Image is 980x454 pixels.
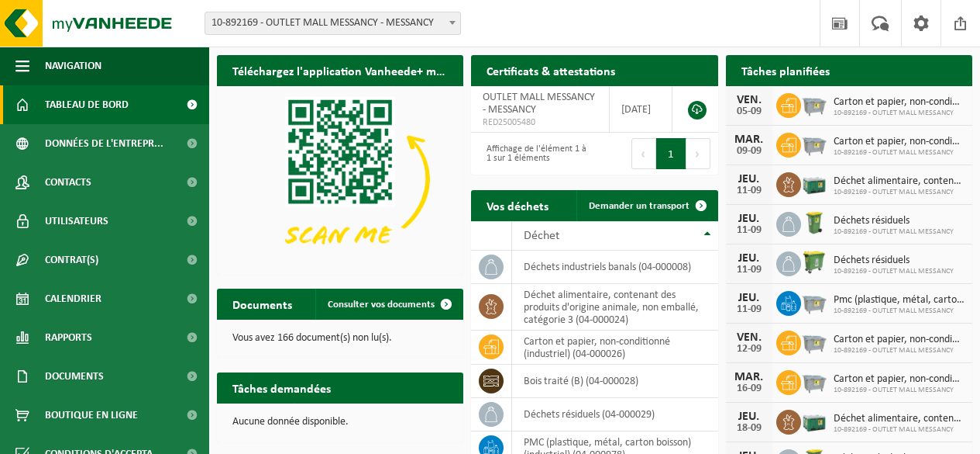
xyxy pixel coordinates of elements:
td: déchets résiduels (04-000029) [512,398,717,431]
div: 12-09 [734,344,765,355]
span: RED25005480 [483,116,597,129]
span: 10-892169 - OUTLET MALL MESSANCY [834,425,965,435]
span: Carton et papier, non-conditionné (industriel) [834,136,965,148]
div: 09-09 [734,146,765,157]
img: WB-2500-GAL-GY-01 [801,368,827,394]
span: 10-892169 - OUTLET MALL MESSANCY [834,227,954,237]
img: WB-0770-HPE-GN-50 [801,249,827,276]
span: 10-892169 - OUTLET MALL MESSANCY [834,346,965,355]
div: VEN. [734,94,765,106]
button: Previous [631,138,656,169]
div: JEU. [734,213,765,225]
span: 10-892169 - OUTLET MALL MESSANCY [834,386,965,395]
div: 11-09 [734,304,765,315]
span: 10-892169 - OUTLET MALL MESSANCY [834,109,965,118]
h2: Documents [217,289,308,319]
div: JEU. [734,292,765,304]
div: 11-09 [734,265,765,276]
div: 11-09 [734,225,765,236]
h2: Tâches demandées [217,373,346,403]
button: 1 [656,138,686,169]
span: 10-892169 - OUTLET MALL MESSANCY - MESSANCY [205,12,461,35]
span: 10-892169 - OUTLET MALL MESSANCY - MESSANCY [205,12,460,34]
span: Documents [45,357,104,396]
span: Déchet alimentaire, contenant des produits d'origine animale, non emballé, catég... [834,175,965,188]
span: Tableau de bord [45,85,129,124]
span: Rapports [45,318,92,357]
div: 16-09 [734,383,765,394]
a: Demander un transport [576,190,717,221]
img: Download de VHEPlus App [217,86,463,272]
td: bois traité (B) (04-000028) [512,365,717,398]
span: Données de l'entrepr... [45,124,163,163]
span: 10-892169 - OUTLET MALL MESSANCY [834,148,965,158]
span: Boutique en ligne [45,396,138,435]
div: MAR. [734,371,765,383]
div: 11-09 [734,185,765,196]
img: PB-LB-0680-HPE-GN-01 [801,170,827,196]
h2: Téléchargez l'application Vanheede+ maintenant! [217,55,463,85]
div: Affichage de l'élément 1 à 1 sur 1 éléments [479,137,586,171]
p: Vous avez 166 document(s) non lu(s). [232,333,448,344]
h2: Tâches planifiées [726,55,845,85]
span: Contrat(s) [45,241,98,279]
td: déchet alimentaire, contenant des produits d'origine animale, non emballé, catégorie 3 (04-000024) [512,284,717,331]
span: Pmc (plastique, métal, carton boisson) (industriel) [834,294,965,307]
span: 10-892169 - OUTLET MALL MESSANCY [834,307,965,316]
a: Consulter vos documents [315,289,462,320]
p: Aucune donnée disponible. [232,417,448,428]
div: VEN. [734,331,765,344]
div: JEU. [734,173,765,185]
img: WB-0240-HPE-GN-50 [801,210,827,236]
span: Navigation [45,47,101,85]
span: Demander un transport [589,201,689,211]
span: Carton et papier, non-conditionné (industriel) [834,373,965,386]
button: Next [686,138,710,169]
span: Calendrier [45,279,101,318]
div: JEU. [734,411,765,423]
span: Carton et papier, non-conditionné (industriel) [834,334,965,346]
div: MAR. [734,133,765,146]
img: WB-2500-GAL-GY-01 [801,328,827,355]
span: Contacts [45,163,91,202]
img: WB-2500-GAL-GY-01 [801,289,827,315]
span: Déchet alimentaire, contenant des produits d'origine animale, non emballé, catég... [834,413,965,425]
img: PB-LB-0680-HPE-GN-01 [801,407,827,434]
img: WB-2500-GAL-GY-01 [801,130,827,157]
span: 10-892169 - OUTLET MALL MESSANCY [834,188,965,197]
img: WB-2500-GAL-GY-01 [801,91,827,117]
div: 05-09 [734,106,765,117]
h2: Vos déchets [471,190,564,220]
span: OUTLET MALL MESSANCY - MESSANCY [483,92,595,116]
span: Consulter vos documents [328,300,435,310]
span: 10-892169 - OUTLET MALL MESSANCY [834,267,954,276]
div: JEU. [734,252,765,265]
td: déchets industriels banals (04-000008) [512,251,717,284]
span: Déchet [524,230,559,242]
span: Déchets résiduels [834,255,954,267]
span: Carton et papier, non-conditionné (industriel) [834,96,965,109]
span: Déchets résiduels [834,215,954,227]
td: carton et papier, non-conditionné (industriel) (04-000026) [512,331,717,365]
span: Utilisateurs [45,202,108,241]
h2: Certificats & attestations [471,55,631,85]
div: 18-09 [734,423,765,434]
td: [DATE] [610,86,672,133]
